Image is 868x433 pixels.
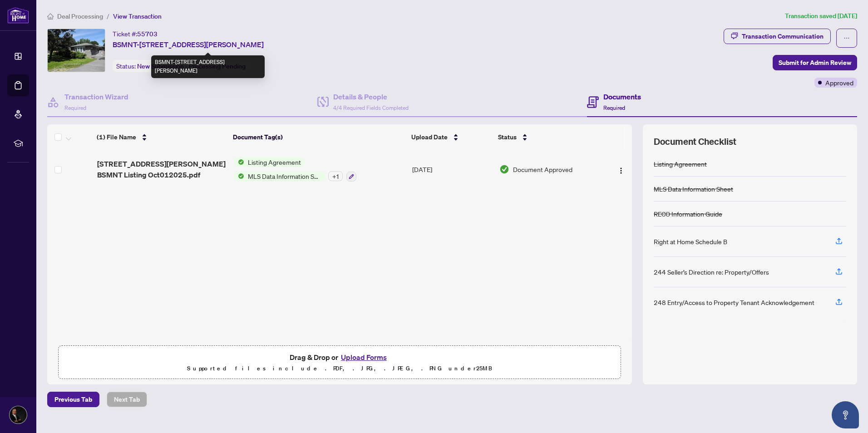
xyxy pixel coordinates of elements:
img: Status Icon [234,157,244,167]
div: Ticket #: [113,29,158,39]
span: home [47,13,54,20]
h4: Transaction Wizard [64,91,128,102]
div: Status: [113,60,249,72]
button: Transaction Communication [724,29,831,44]
button: Previous Tab [47,392,99,407]
h4: Documents [603,91,641,102]
li: / [107,11,109,21]
div: Transaction Communication [742,29,824,44]
article: Transaction saved [DATE] [785,11,857,21]
span: BSMNT-[STREET_ADDRESS][PERSON_NAME] [113,39,264,50]
button: Open asap [832,401,859,428]
span: Submit for Admin Review [779,55,851,70]
span: View Transaction [113,12,162,20]
img: Profile Icon [10,406,27,423]
div: BSMNT-[STREET_ADDRESS][PERSON_NAME] [151,55,265,78]
button: Submit for Admin Review [773,55,857,70]
span: New Submission - Processing Pending [137,62,246,70]
div: 244 Seller’s Direction re: Property/Offers [654,267,769,277]
span: Required [603,104,625,111]
span: ellipsis [843,35,850,41]
span: [STREET_ADDRESS][PERSON_NAME] BSMNT Listing Oct012025.pdf [97,158,227,180]
button: Upload Forms [338,351,390,363]
div: MLS Data Information Sheet [654,184,733,194]
span: Approved [825,78,853,88]
div: 248 Entry/Access to Property Tenant Acknowledgement [654,297,814,307]
img: Status Icon [234,171,244,181]
img: IMG-N12438996_1.jpg [48,29,105,72]
span: Previous Tab [54,392,92,407]
th: (1) File Name [93,124,229,150]
span: Deal Processing [57,12,103,20]
span: Upload Date [411,132,448,142]
span: Document Approved [513,164,572,174]
h4: Details & People [333,91,409,102]
span: Required [64,104,86,111]
span: (1) File Name [97,132,136,142]
th: Upload Date [408,124,494,150]
span: MLS Data Information Sheet [244,171,325,181]
th: Document Tag(s) [229,124,408,150]
p: Supported files include .PDF, .JPG, .JPEG, .PNG under 25 MB [64,363,615,374]
span: Drag & Drop or [290,351,390,363]
span: Document Checklist [654,135,736,148]
img: Document Status [499,164,509,174]
div: RECO Information Guide [654,209,722,219]
button: Next Tab [107,392,147,407]
img: logo [7,7,29,24]
div: + 1 [328,171,343,181]
img: Logo [617,167,625,174]
button: Logo [614,162,628,177]
span: Status [498,132,517,142]
button: Status IconListing AgreementStatus IconMLS Data Information Sheet+1 [234,157,356,182]
span: 4/4 Required Fields Completed [333,104,409,111]
span: Listing Agreement [244,157,305,167]
div: Listing Agreement [654,159,707,169]
span: Drag & Drop orUpload FormsSupported files include .PDF, .JPG, .JPEG, .PNG under25MB [59,346,621,379]
span: 55703 [137,30,158,38]
td: [DATE] [409,150,496,189]
th: Status [494,124,600,150]
div: Right at Home Schedule B [654,236,727,246]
